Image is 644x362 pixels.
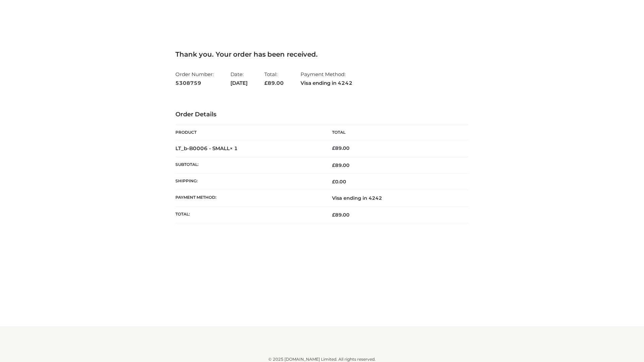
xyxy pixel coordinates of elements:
span: 89.00 [264,80,284,86]
strong: [DATE] [230,79,248,87]
td: Visa ending in 4242 [322,190,469,206]
span: 89.00 [332,162,350,168]
span: 89.00 [332,212,350,218]
li: Order Number: [175,68,214,89]
bdi: 0.00 [332,179,346,185]
th: Total [322,125,469,140]
th: Total: [175,206,322,223]
li: Total: [264,68,284,89]
th: Subtotal: [175,157,322,173]
span: £ [332,145,335,151]
strong: × 1 [230,145,238,152]
span: £ [332,162,335,168]
strong: Visa ending in 4242 [301,79,353,87]
th: Payment method: [175,190,322,206]
span: £ [264,80,268,86]
span: £ [332,179,335,185]
span: £ [332,212,335,218]
strong: LT_b-B0006 - SMALL [175,145,238,152]
th: Shipping: [175,174,322,190]
bdi: 89.00 [332,145,350,151]
li: Date: [230,68,248,89]
strong: 5308759 [175,79,214,87]
h3: Order Details [175,111,469,118]
li: Payment Method: [301,68,353,89]
h3: Thank you. Your order has been received. [175,50,469,58]
th: Product [175,125,322,140]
